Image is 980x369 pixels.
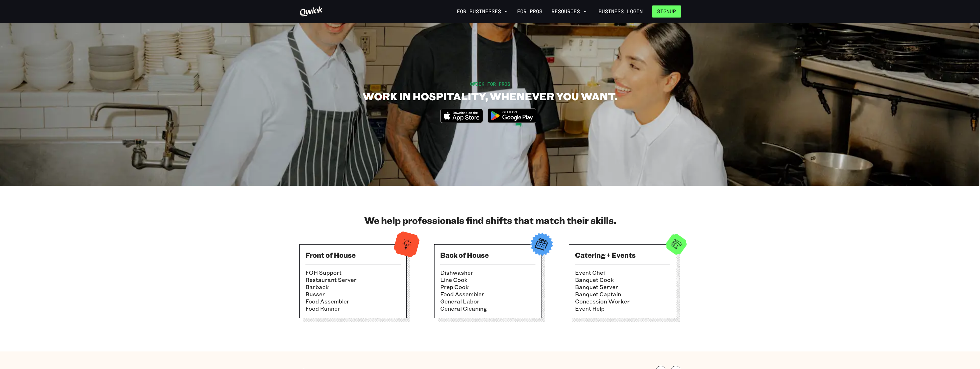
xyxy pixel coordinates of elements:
[575,305,670,312] li: Event Help
[575,291,670,298] li: Banquet Captain
[515,7,545,16] a: For Pros
[575,250,670,260] h3: Catering + Events
[575,276,670,283] li: Banquet Cook
[440,283,535,291] li: Prep Cook
[363,90,617,103] h1: WORK IN HOSPITALITY, WHENEVER YOU WANT.
[470,81,510,87] span: QWICK FOR PROS
[575,298,670,305] li: Concession Worker
[440,250,535,260] h3: Back of House
[299,214,681,226] h2: We help professionals find shifts that match their skills.
[440,298,535,305] li: General Labor
[455,7,510,16] button: For Businesses
[305,250,401,260] h3: Front of House
[440,276,535,283] li: Line Cook
[440,118,483,124] a: Download on the App Store
[305,291,401,298] li: Busser
[305,283,401,291] li: Barback
[575,269,670,276] li: Event Chef
[305,305,401,312] li: Food Runner
[440,291,535,298] li: Food Assembler
[549,7,589,16] button: Resources
[305,276,401,283] li: Restaurant Server
[305,269,401,276] li: FOH Support
[305,298,401,305] li: Food Assembler
[652,5,681,18] button: Signup
[484,105,540,126] img: Get it on Google Play
[575,283,670,291] li: Banquet Server
[440,269,535,276] li: Dishwasher
[594,5,648,18] a: Business Login
[440,305,535,312] li: General Cleaning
